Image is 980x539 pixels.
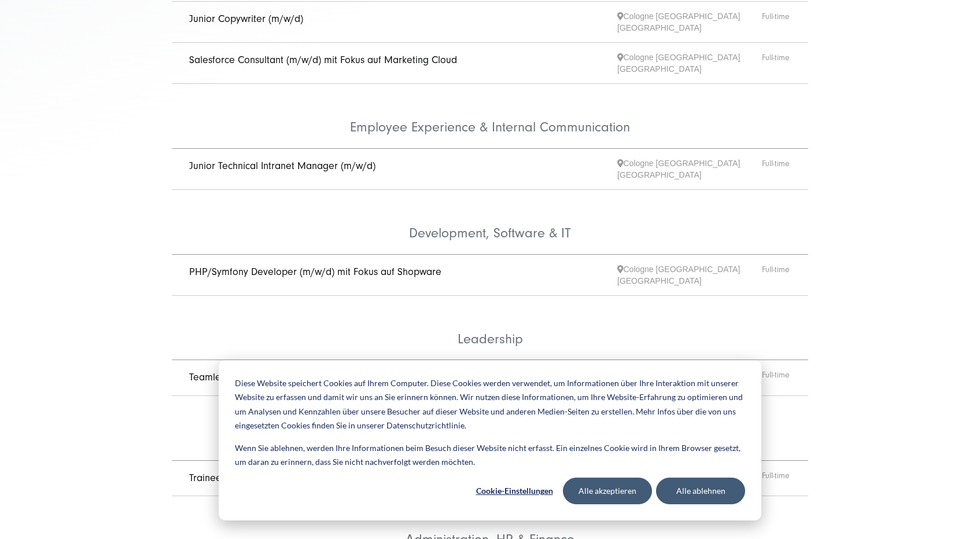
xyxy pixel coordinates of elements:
[172,396,808,461] li: Project Management
[189,13,303,25] a: Junior Copywriter (m/w/d)
[762,157,791,181] span: Full-time
[219,360,761,520] div: Cookie banner
[235,441,745,470] p: Wenn Sie ablehnen, werden Ihre Informationen beim Besuch dieser Website nicht erfasst. Ein einzel...
[762,470,791,487] span: Full-time
[172,190,808,255] li: Development, Software & IT
[189,160,375,172] a: Junior Technical Intranet Manager (m/w/d)
[172,84,808,149] li: Employee Experience & Internal Communication
[189,472,385,484] a: Trainee (m/w/d) Digital Project Management
[762,52,791,75] span: Full-time
[762,369,791,387] span: Full-time
[470,478,559,504] button: Cookie-Einstellungen
[617,263,762,287] span: Cologne [GEOGRAPHIC_DATA] [GEOGRAPHIC_DATA]
[762,263,791,287] span: Full-time
[235,376,745,433] p: Diese Website speichert Cookies auf Ihrem Computer. Diese Cookies werden verwendet, um Informatio...
[762,10,791,34] span: Full-time
[617,157,762,181] span: Cologne [GEOGRAPHIC_DATA] [GEOGRAPHIC_DATA]
[617,52,762,75] span: Cologne [GEOGRAPHIC_DATA] [GEOGRAPHIC_DATA]
[189,266,441,278] a: PHP/Symfony Developer (m/w/d) mit Fokus auf Shopware
[563,478,652,504] button: Alle akzeptieren
[617,10,762,34] span: Cologne [GEOGRAPHIC_DATA] [GEOGRAPHIC_DATA]
[172,296,808,361] li: Leadership
[189,54,457,66] a: Salesforce Consultant (m/w/d) mit Fokus auf Marketing Cloud
[189,371,335,383] a: Teamlead (m/w/d) Digitalagentur
[656,478,745,504] button: Alle ablehnen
